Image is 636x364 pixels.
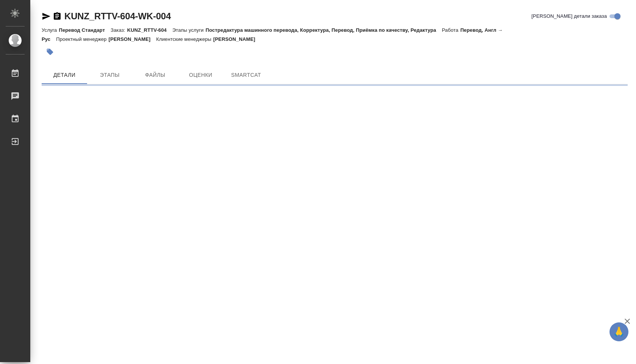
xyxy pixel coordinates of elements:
[46,70,83,80] span: Детали
[156,36,214,42] p: Клиентские менеджеры
[42,12,51,21] button: Скопировать ссылку для ЯМессенджера
[609,322,628,341] button: 🙏
[92,70,128,80] span: Этапы
[182,70,219,80] span: Оценки
[206,27,442,33] p: Постредактура машинного перевода, Корректура, Перевод, Приёмка по качеству, Редактура
[56,36,108,42] p: Проектный менеджер
[228,70,264,80] span: SmartCat
[42,44,58,60] button: Добавить тэг
[111,27,127,33] p: Заказ:
[53,12,62,21] button: Скопировать ссылку
[172,27,206,33] p: Этапы услуги
[59,27,111,33] p: Перевод Стандарт
[137,70,173,80] span: Файлы
[442,27,460,33] p: Работа
[213,36,261,42] p: [PERSON_NAME]
[613,324,625,340] span: 🙏
[64,11,171,21] a: KUNZ_RTTV-604-WK-004
[127,27,172,33] p: KUNZ_RTTV-604
[532,12,607,20] span: [PERSON_NAME] детали заказа
[42,27,59,33] p: Услуга
[109,36,156,42] p: [PERSON_NAME]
